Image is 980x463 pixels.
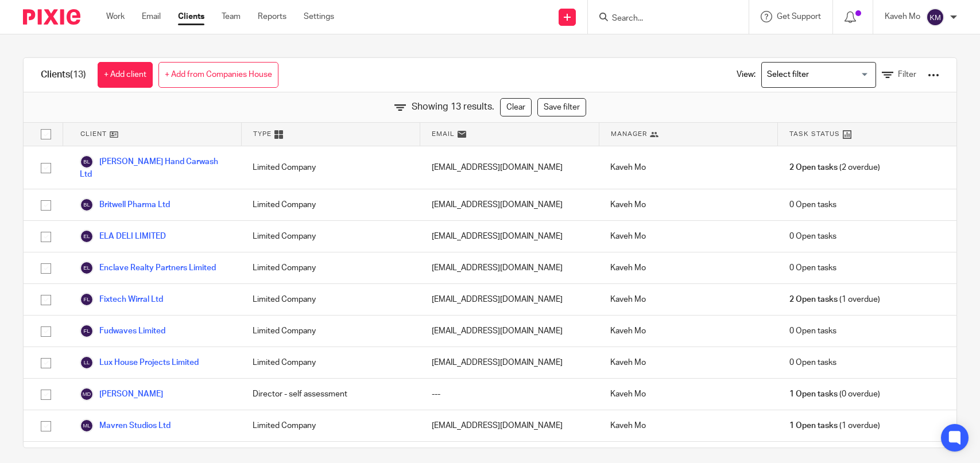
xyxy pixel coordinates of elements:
span: 0 Open tasks [789,357,836,368]
span: Email [432,129,455,139]
div: View: [719,58,939,92]
div: Limited Company [241,316,420,347]
div: Search for option [761,62,876,88]
div: [EMAIL_ADDRESS][DOMAIN_NAME] [420,252,599,283]
div: [EMAIL_ADDRESS][DOMAIN_NAME] [420,316,599,347]
span: (2 overdue) [789,162,880,173]
img: svg%3E [926,8,944,26]
span: 0 Open tasks [789,231,836,242]
img: svg%3E [80,387,94,401]
img: svg%3E [80,419,94,433]
div: Director - self assessment [241,379,420,410]
a: Email [142,11,161,22]
img: svg%3E [80,198,94,212]
img: Pixie [23,9,80,25]
span: 1 Open tasks [789,420,838,431]
span: (1 overdue) [789,420,880,431]
div: Kaveh Mo [599,221,777,252]
div: Kaveh Mo [599,410,777,441]
span: 2 Open tasks [789,294,838,305]
span: (1 overdue) [789,294,880,305]
a: Britwell Pharma Ltd [80,198,170,212]
div: Limited Company [241,347,420,378]
p: Kaveh Mo [885,11,920,22]
div: [EMAIL_ADDRESS][DOMAIN_NAME] [420,284,599,315]
a: Lux House Projects Limited [80,356,199,369]
input: Search [611,14,714,24]
div: Kaveh Mo [599,284,777,315]
a: [PERSON_NAME] Hand Carwash Ltd [80,155,230,180]
div: Limited Company [241,252,420,283]
span: (0 overdue) [789,388,880,400]
span: Task Status [789,129,840,139]
a: Reports [258,11,286,22]
span: Type [253,129,272,139]
span: Get Support [777,13,821,21]
div: Limited Company [241,221,420,252]
span: Showing 13 results. [412,100,494,114]
a: + Add from Companies House [158,62,278,88]
img: svg%3E [80,261,94,275]
div: [EMAIL_ADDRESS][DOMAIN_NAME] [420,189,599,220]
span: 2 Open tasks [789,162,838,173]
img: svg%3E [80,293,94,306]
div: Kaveh Mo [599,347,777,378]
div: [EMAIL_ADDRESS][DOMAIN_NAME] [420,146,599,189]
a: Fixtech Wirral Ltd [80,293,163,306]
a: Settings [304,11,334,22]
img: svg%3E [80,229,94,243]
div: [EMAIL_ADDRESS][DOMAIN_NAME] [420,347,599,378]
span: Manager [611,129,647,139]
a: [PERSON_NAME] [80,387,163,401]
input: Select all [35,123,57,145]
a: Clients [178,11,204,22]
div: Kaveh Mo [599,189,777,220]
div: Kaveh Mo [599,252,777,283]
h1: Clients [41,69,86,81]
span: 1 Open tasks [789,388,838,400]
a: Save filter [537,98,586,116]
input: Search for option [763,65,869,85]
a: Clear [500,98,532,116]
div: [EMAIL_ADDRESS][DOMAIN_NAME] [420,410,599,441]
div: Limited Company [241,146,420,189]
a: Work [106,11,125,22]
div: [EMAIL_ADDRESS][DOMAIN_NAME] [420,221,599,252]
span: Client [80,129,107,139]
span: (13) [70,70,86,79]
div: --- [420,379,599,410]
span: 0 Open tasks [789,325,836,337]
img: svg%3E [80,356,94,369]
a: Mavren Studios Ltd [80,419,171,433]
div: Limited Company [241,189,420,220]
a: Enclave Realty Partners Limited [80,261,216,275]
img: svg%3E [80,155,94,169]
div: Kaveh Mo [599,379,777,410]
div: Limited Company [241,410,420,441]
div: Kaveh Mo [599,316,777,347]
a: Team [222,11,241,22]
span: Filter [898,71,916,79]
a: ELA DELI LIMITED [80,229,166,243]
a: Fudwaves Limited [80,324,165,338]
img: svg%3E [80,324,94,338]
span: 0 Open tasks [789,199,836,211]
div: Kaveh Mo [599,146,777,189]
div: Limited Company [241,284,420,315]
span: 0 Open tasks [789,262,836,274]
a: + Add client [98,62,153,88]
